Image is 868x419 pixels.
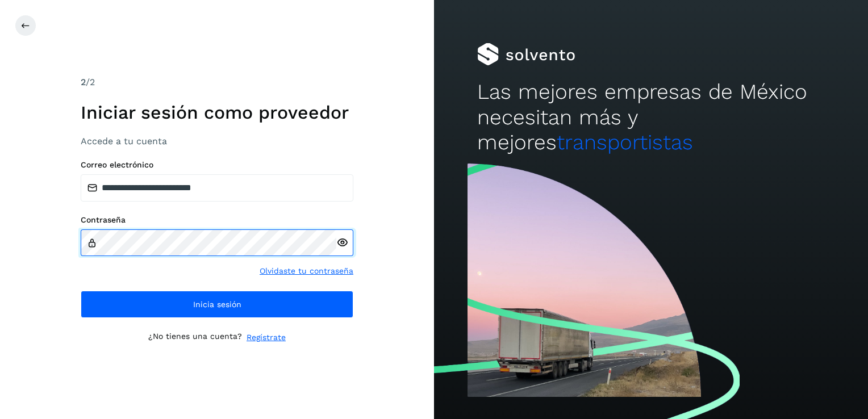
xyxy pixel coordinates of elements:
label: Contraseña [81,215,353,225]
button: Inicia sesión [81,291,353,318]
span: Inicia sesión [193,300,241,308]
a: Olvidaste tu contraseña [260,265,353,277]
label: Correo electrónico [81,160,353,170]
span: 2 [81,77,86,87]
h1: Iniciar sesión como proveedor [81,102,353,123]
a: Regístrate [247,332,286,343]
h3: Accede a tu cuenta [81,136,353,146]
p: ¿No tienes una cuenta? [148,332,242,343]
span: transportistas [557,130,693,154]
h2: Las mejores empresas de México necesitan más y mejores [477,79,824,155]
div: /2 [81,76,353,89]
